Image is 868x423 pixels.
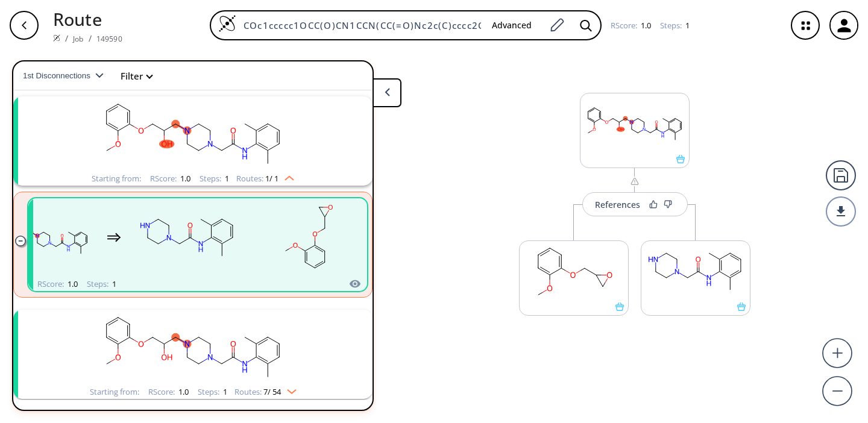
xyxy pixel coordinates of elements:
[148,388,189,396] div: RScore :
[580,93,689,155] svg: COc1ccccc1OCC(O)CN1CCN(CC(=O)Nc2c(C)cccc2C)CC1
[37,280,78,288] div: RScore :
[630,177,640,186] img: warning
[90,388,139,396] div: Starting from:
[223,173,229,184] span: 1
[110,278,116,289] span: 1
[96,34,122,44] a: 149590
[23,71,95,80] span: 1st Disconnections
[281,384,297,394] img: Down
[113,72,152,81] button: Filter
[595,201,640,208] div: References
[221,386,227,397] span: 1
[92,175,141,183] div: Starting from:
[482,14,541,37] button: Advanced
[53,6,122,32] p: Route
[53,34,60,42] img: Spaya logo
[73,34,83,44] a: Job
[200,175,229,183] div: Steps :
[36,310,350,385] svg: COc1ccccc1OCC(O)CN1CCN(CC(=O)Nc2c(C)cccc2C)CC1
[133,200,242,275] svg: Cc1cccc(C)c1NC(=O)CN1CCNCC1
[23,61,113,90] button: 1st Disconnections
[87,280,116,288] div: Steps :
[36,96,350,172] svg: COc1ccccc1OCC(O)CN1CCN(CC(=O)Nc2c(C)cccc2C)CC1
[198,388,227,396] div: Steps :
[236,175,294,183] div: Routes:
[641,241,750,302] svg: Cc1cccc(C)c1NC(=O)CN1CCNCC1
[150,175,190,183] div: RScore :
[89,32,92,45] li: /
[236,19,482,31] input: Enter SMILES
[263,388,281,396] span: 7 / 54
[177,386,189,397] span: 1.0
[278,171,294,181] img: Up
[178,173,190,184] span: 1.0
[684,20,690,31] span: 1
[520,241,628,302] svg: COc1ccccc1OCC1CO1
[660,22,690,30] div: Steps :
[254,200,362,275] svg: COc1ccccc1OCC1CO1
[639,20,651,31] span: 1.0
[265,175,278,183] span: 1 / 1
[66,278,78,289] span: 1.0
[582,192,688,216] button: References
[218,14,236,33] img: Logo Spaya
[234,388,297,396] div: Routes:
[611,22,651,30] div: RScore :
[65,32,68,45] li: /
